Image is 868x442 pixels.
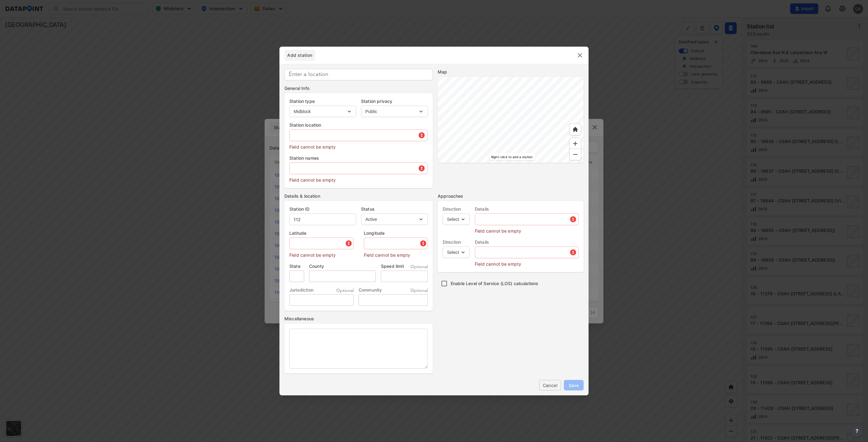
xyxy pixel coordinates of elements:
[289,122,428,128] label: Station location
[289,98,356,104] label: Station type
[309,263,376,269] label: County
[411,264,428,270] span: Optional
[475,225,579,234] p: Field cannot be empty
[284,85,433,91] div: General Info
[381,263,404,269] label: Speed limit
[364,249,428,258] p: Field cannot be empty
[851,425,863,437] button: more
[539,380,561,390] button: Cancel
[289,249,353,258] p: Field cannot be empty
[443,206,470,212] label: Direction
[289,155,428,161] label: Station names
[475,206,579,212] label: Details
[443,239,470,245] label: Direction
[284,69,433,80] input: Enter a location
[475,258,579,267] p: Field cannot be empty
[284,50,315,61] div: full width tabs example
[438,69,584,75] div: Map
[361,206,428,212] label: Status
[284,52,315,58] span: Add station
[336,288,354,294] span: Optional
[438,277,586,290] div: Enable Level of Service (LOS) calculations
[289,141,428,150] p: Field cannot be empty
[289,174,428,183] p: Field cannot be empty
[289,287,313,293] label: Jurisdiction
[289,230,353,236] label: Latitude
[475,239,579,245] label: Details
[854,427,859,435] span: ?
[576,52,584,59] img: close.efbf2170.svg
[284,316,433,322] label: Miscellaneous
[289,206,356,212] label: Station ID
[364,230,428,236] label: Longitude
[284,193,433,199] div: Details & location
[359,287,382,293] label: Community
[438,193,584,199] div: Approaches
[361,98,428,104] label: Station privacy
[411,288,428,294] span: Optional
[544,382,556,389] span: Cancel
[289,263,304,269] label: State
